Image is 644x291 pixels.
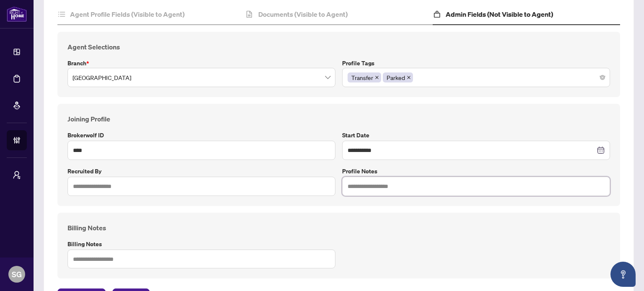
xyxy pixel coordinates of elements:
h4: Agent Selections [68,42,610,52]
span: close [375,75,379,80]
h4: Agent Profile Fields (Visible to Agent) [70,9,184,19]
label: Brokerwolf ID [68,131,335,140]
img: logo [7,6,27,22]
h4: Admin Fields (Not Visible to Agent) [446,9,553,19]
span: close [407,75,411,80]
label: Billing Notes [68,239,335,249]
label: Profile Notes [342,167,610,176]
span: user-switch [13,171,21,179]
span: SG [12,268,22,280]
h4: Joining Profile [68,114,610,124]
span: Parked [383,72,413,82]
span: Parked [387,73,405,82]
span: Durham [73,70,330,85]
span: close-circle [600,75,605,80]
label: Profile Tags [342,59,610,68]
button: Open asap [610,262,636,287]
label: Recruited by [68,167,335,176]
label: Start Date [342,131,610,140]
span: Transfer [348,72,381,82]
label: Branch [68,59,335,68]
h4: Documents (Visible to Agent) [258,9,348,19]
span: Transfer [351,73,373,82]
h4: Billing Notes [68,223,610,233]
